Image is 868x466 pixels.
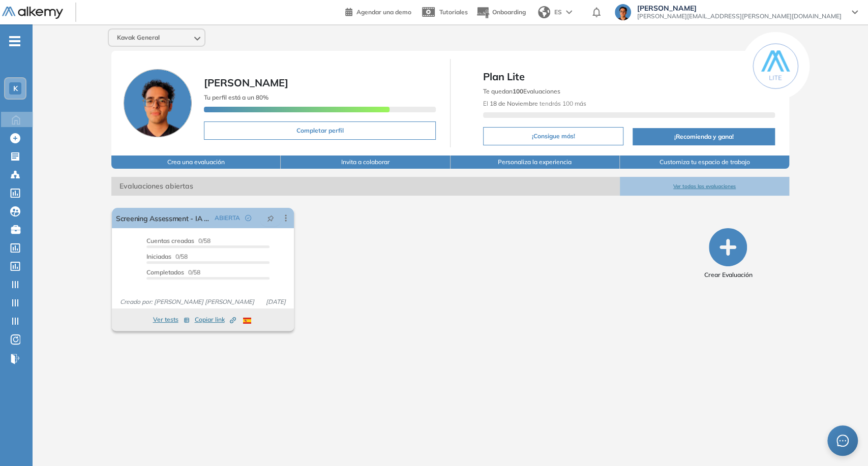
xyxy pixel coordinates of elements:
[195,315,236,324] span: Copiar link
[245,215,251,221] span: check-circle
[483,100,586,107] span: El tendrás 100 más
[2,7,63,19] img: Logo
[439,8,468,16] span: Tutoriales
[13,84,18,92] span: K
[554,8,562,17] span: ES
[146,237,211,244] span: 0/58
[345,5,411,17] a: Agendar una demo
[111,156,281,169] button: Crea una evaluación
[117,34,160,42] span: Kavak General
[492,8,526,16] span: Onboarding
[836,434,849,447] span: message
[262,297,290,306] span: [DATE]
[513,87,523,95] b: 100
[483,69,775,84] span: Plan Lite
[204,94,268,101] span: Tu perfil está a un 80%
[620,156,789,169] button: Customiza tu espacio de trabajo
[483,127,623,145] button: ¡Consigue más!
[483,87,560,95] span: Te quedan Evaluaciones
[116,297,258,306] span: Creado por: [PERSON_NAME] [PERSON_NAME]
[111,177,620,196] span: Evaluaciones abiertas
[153,314,190,326] button: Ver tests
[538,6,550,18] img: world
[195,314,236,326] button: Copiar link
[637,12,842,20] span: [PERSON_NAME][EMAIL_ADDRESS][PERSON_NAME][DOMAIN_NAME]
[704,270,752,279] span: Crear Evaluación
[633,128,775,145] button: ¡Recomienda y gana!
[9,40,20,42] i: -
[356,8,411,16] span: Agendar una demo
[146,268,184,276] span: Completados
[204,76,288,89] span: [PERSON_NAME]
[259,210,282,226] button: pushpin
[204,121,436,140] button: Completar perfil
[146,237,194,244] span: Cuentas creadas
[566,10,572,14] img: arrow
[451,156,620,169] button: Personaliza la experiencia
[243,318,251,324] img: ESP
[476,2,526,23] button: Onboarding
[146,253,171,260] span: Iniciadas
[146,268,200,276] span: 0/58
[637,4,842,12] span: [PERSON_NAME]
[116,208,211,228] a: Screening Assessment - IA Training
[704,228,752,279] button: Crear Evaluación
[215,213,240,223] span: ABIERTA
[620,177,789,196] button: Ver todas las evaluaciones
[267,214,274,222] span: pushpin
[281,156,450,169] button: Invita a colaborar
[124,69,192,137] img: Foto de perfil
[490,100,538,107] b: 18 de Noviembre
[146,253,188,260] span: 0/58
